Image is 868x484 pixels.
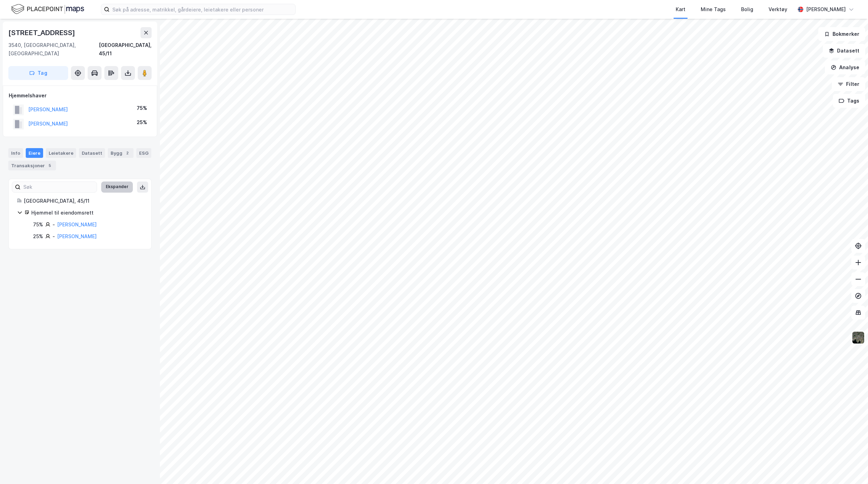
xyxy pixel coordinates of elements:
[101,181,133,193] button: Ekspander
[24,197,143,205] div: [GEOGRAPHIC_DATA], 45/11
[124,150,131,156] div: 2
[825,60,865,74] button: Analyse
[8,161,56,170] div: Transaksjoner
[31,209,143,217] div: Hjemmel til eiendomsrett
[110,4,295,15] input: Søk på adresse, matrikkel, gårdeiere, leietakere eller personer
[8,148,23,158] div: Info
[769,5,787,14] div: Verktøy
[8,66,68,80] button: Tag
[79,148,105,158] div: Datasett
[26,148,43,158] div: Eiere
[701,5,726,14] div: Mine Tags
[11,3,84,15] img: logo.f888ab2527a4732fd821a326f86c7f29.svg
[137,104,147,112] div: 75%
[136,148,151,158] div: ESG
[818,27,865,41] button: Bokmerker
[832,77,865,91] button: Filter
[53,220,55,229] div: -
[33,232,43,241] div: 25%
[676,5,685,14] div: Kart
[53,232,55,241] div: -
[46,148,76,158] div: Leietakere
[741,5,753,14] div: Bolig
[833,451,868,484] div: Kontrollprogram for chat
[833,94,865,108] button: Tags
[852,331,865,344] img: 9k=
[57,233,97,239] a: [PERSON_NAME]
[99,41,152,58] div: [GEOGRAPHIC_DATA], 45/11
[823,44,865,58] button: Datasett
[46,162,53,169] div: 5
[57,221,97,227] a: [PERSON_NAME]
[806,5,846,14] div: [PERSON_NAME]
[21,182,97,192] input: Søk
[9,91,151,100] div: Hjemmelshaver
[33,220,43,229] div: 75%
[833,451,868,484] iframe: Chat Widget
[137,118,147,127] div: 25%
[8,41,99,58] div: 3540, [GEOGRAPHIC_DATA], [GEOGRAPHIC_DATA]
[8,27,77,38] div: [STREET_ADDRESS]
[108,148,134,158] div: Bygg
